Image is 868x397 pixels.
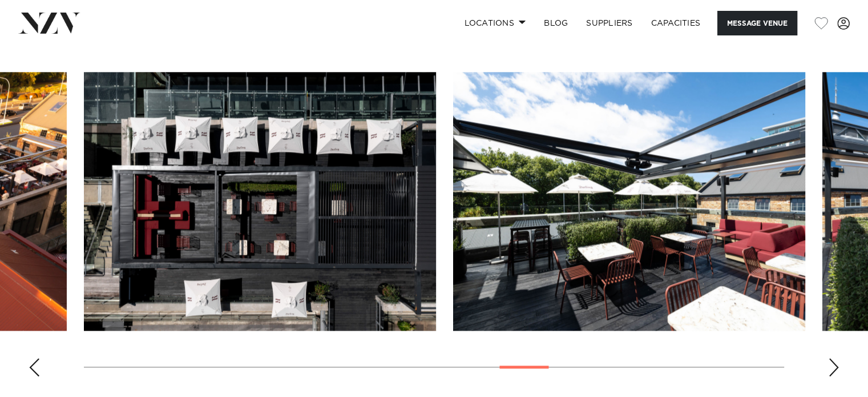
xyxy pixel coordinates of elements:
a: Locations [455,11,535,35]
img: nzv-logo.png [18,13,80,33]
a: SUPPLIERS [577,11,641,35]
img: Darling on Drake rooftop from above [84,72,436,331]
swiper-slide: 18 / 27 [453,72,805,331]
a: BLOG [535,11,577,35]
button: Message Venue [717,11,797,35]
swiper-slide: 17 / 27 [84,72,436,331]
a: Capacities [642,11,710,35]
